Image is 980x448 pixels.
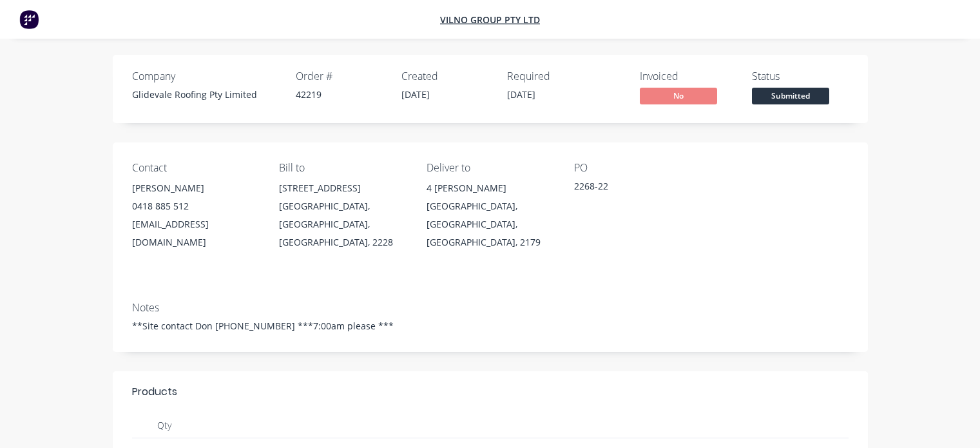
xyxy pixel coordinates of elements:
div: Deliver to [427,162,553,174]
img: Factory [19,10,39,29]
div: Required [507,70,597,83]
div: [PERSON_NAME] [132,179,259,197]
div: [STREET_ADDRESS] [279,179,406,197]
div: Contact [132,162,259,174]
div: Company [132,70,280,83]
div: [GEOGRAPHIC_DATA], [GEOGRAPHIC_DATA], [GEOGRAPHIC_DATA], 2179 [427,197,553,251]
div: 2268-22 [574,179,701,197]
div: **Site contact Don [PHONE_NUMBER] ***7:00am please *** [132,319,849,333]
div: Bill to [279,162,406,174]
div: [STREET_ADDRESS][GEOGRAPHIC_DATA], [GEOGRAPHIC_DATA], [GEOGRAPHIC_DATA], 2228 [279,179,406,251]
div: [GEOGRAPHIC_DATA], [GEOGRAPHIC_DATA], [GEOGRAPHIC_DATA], 2228 [279,197,406,251]
div: PO [574,162,701,174]
a: Vilno Group Pty Ltd [440,14,540,26]
div: Created [401,70,492,83]
div: [PERSON_NAME]0418 885 512[EMAIL_ADDRESS][DOMAIN_NAME] [132,179,259,251]
div: Order # [296,70,386,83]
span: Submitted [752,88,829,104]
div: Products [132,384,177,400]
div: Notes [132,302,849,314]
div: Qty [132,413,197,438]
span: [DATE] [401,88,430,101]
span: No [640,88,717,104]
div: 4 [PERSON_NAME][GEOGRAPHIC_DATA], [GEOGRAPHIC_DATA], [GEOGRAPHIC_DATA], 2179 [427,179,553,251]
div: Status [752,70,849,83]
div: 4 [PERSON_NAME] [427,179,553,197]
div: 42219 [296,88,386,101]
span: [DATE] [507,88,535,101]
div: Invoiced [640,70,736,83]
div: Glidevale Roofing Pty Limited [132,88,280,101]
div: [EMAIL_ADDRESS][DOMAIN_NAME] [132,215,259,251]
div: 0418 885 512 [132,197,259,215]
